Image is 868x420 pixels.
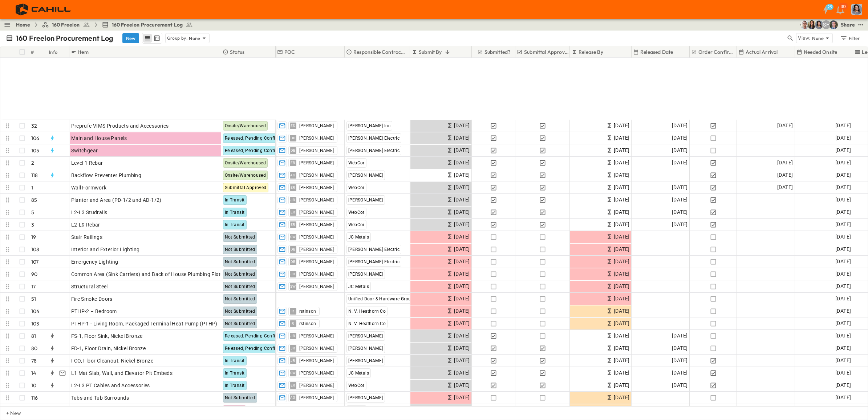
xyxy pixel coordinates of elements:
[31,369,36,377] p: 14
[31,122,37,129] p: 32
[225,259,255,264] span: Not Submitted
[31,332,36,340] p: 81
[225,346,281,351] span: Released, Pending Confirm
[614,332,629,340] span: [DATE]
[614,245,629,253] span: [DATE]
[835,369,851,377] span: [DATE]
[31,147,40,154] p: 105
[348,358,383,363] span: [PERSON_NAME]
[348,247,400,252] span: [PERSON_NAME] Electric
[348,272,383,277] span: [PERSON_NAME]
[71,320,218,327] span: PTHP-1 - Living Room, Packaged Terminal Heat Pump (PTHP)
[835,233,851,241] span: [DATE]
[454,381,470,389] span: [DATE]
[225,358,245,363] span: In Transit
[614,257,629,266] span: [DATE]
[348,123,391,128] span: [PERSON_NAME] Inc
[225,197,245,203] span: In Transit
[71,283,108,290] span: Structural Steel
[31,159,34,167] p: 2
[672,121,687,130] span: [DATE]
[31,196,37,204] p: 85
[291,150,296,151] span: DB
[31,135,40,142] p: 106
[835,406,851,414] span: [DATE]
[835,356,851,365] span: [DATE]
[290,237,296,237] span: SW
[152,34,161,43] button: kanban view
[299,333,334,339] span: [PERSON_NAME]
[614,134,629,142] span: [DATE]
[348,148,400,153] span: [PERSON_NAME] Electric
[835,344,851,352] span: [DATE]
[299,383,334,388] span: [PERSON_NAME]
[829,20,838,29] img: Jared Salin (jsalin@cahill-sf.com)
[49,42,58,62] div: Info
[225,247,255,252] span: Not Submitted
[454,393,470,402] span: [DATE]
[835,159,851,167] span: [DATE]
[353,48,406,56] p: Responsible Contractor
[71,271,231,278] span: Common Area (Sink Carriers) and Back of House Plumbing Fixtures
[230,48,244,56] p: Status
[419,48,442,56] p: Submit By
[348,197,383,203] span: [PERSON_NAME]
[837,33,862,43] button: Filter
[827,4,832,10] h6: 29
[31,320,40,327] p: 103
[299,284,334,289] span: [PERSON_NAME]
[71,209,108,216] span: L2-L3 Studrails
[812,35,824,42] p: None
[841,21,855,28] div: Share
[299,123,334,129] span: [PERSON_NAME]
[225,160,266,165] span: Onsite/Warehoused
[225,148,281,153] span: Released, Pending Confirm
[225,173,266,178] span: Onsite/Warehoused
[777,171,793,179] span: [DATE]
[454,282,470,291] span: [DATE]
[672,146,687,155] span: [DATE]
[42,21,90,28] a: 160 Freelon
[31,308,40,315] p: 104
[284,48,295,56] p: POC
[835,270,851,278] span: [DATE]
[78,48,89,56] p: Item
[348,395,383,400] span: [PERSON_NAME]
[348,173,383,178] span: [PERSON_NAME]
[454,171,470,179] span: [DATE]
[454,307,470,315] span: [DATE]
[746,48,778,56] p: Actual Arrival
[614,381,629,389] span: [DATE]
[71,394,129,401] span: Tubs and Tub Surrounds
[16,21,197,28] nav: breadcrumbs
[299,321,316,327] span: rstinson
[614,183,629,192] span: [DATE]
[299,358,334,364] span: [PERSON_NAME]
[225,333,281,339] span: Released, Pending Confirm
[614,319,629,328] span: [DATE]
[348,321,386,326] span: N. V. Heathorn Co
[614,220,629,229] span: [DATE]
[225,185,267,190] span: Submittal Approved
[225,235,255,240] span: Not Submitted
[348,222,365,227] span: WebCor
[122,33,139,43] button: New
[454,369,470,377] span: [DATE]
[815,20,823,29] img: Fabiola Canchola (fcanchola@cahill-sf.com)
[777,183,793,192] span: [DATE]
[835,134,851,142] span: [DATE]
[31,233,36,241] p: 19
[348,383,365,388] span: WebCor
[348,333,383,339] span: [PERSON_NAME]
[348,160,365,165] span: WebCor
[614,344,629,352] span: [DATE]
[71,122,169,129] span: Preprufe VIMS Products and Accessories
[348,346,383,351] span: [PERSON_NAME]
[71,233,103,241] span: Stair Railings
[835,245,851,253] span: [DATE]
[31,394,38,401] p: 116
